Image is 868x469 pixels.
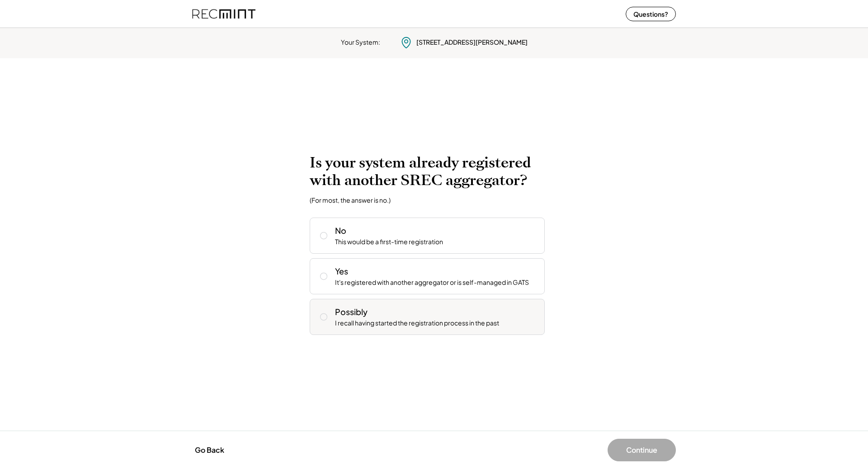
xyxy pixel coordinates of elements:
[335,225,346,236] div: No
[335,265,348,277] div: Yes
[626,7,676,21] button: Questions?
[416,38,528,47] div: [STREET_ADDRESS][PERSON_NAME]
[310,154,558,189] h2: Is your system already registered with another SREC aggregator?
[335,319,499,328] div: I recall having started the registration process in the past
[341,38,380,47] div: Your System:
[335,278,529,287] div: It's registered with another aggregator or is self-managed in GATS
[192,2,255,26] img: recmint-logotype%403x%20%281%29.jpeg
[608,439,676,461] button: Continue
[192,440,227,460] button: Go Back
[310,196,391,204] div: (For most, the answer is no.)
[335,237,443,246] div: This would be a first-time registration
[335,306,368,317] div: Possibly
